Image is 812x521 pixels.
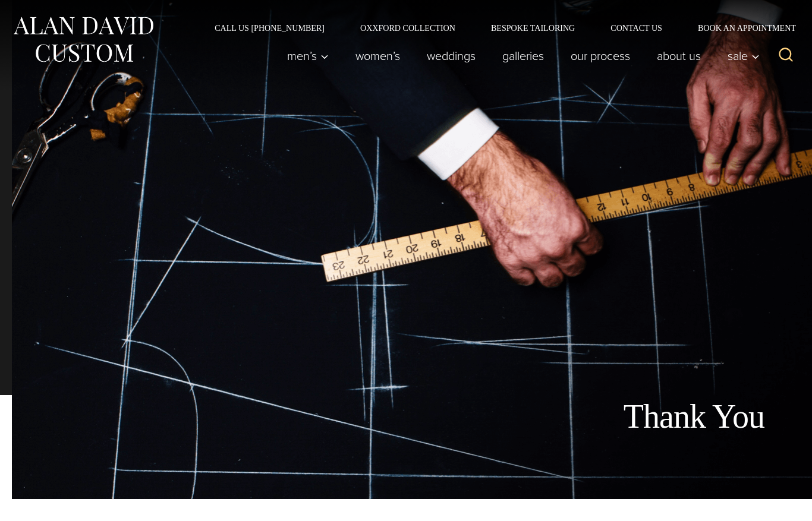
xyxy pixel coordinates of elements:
a: Our Process [558,44,644,68]
img: Alan David Custom [12,13,155,66]
span: Men’s [287,50,329,62]
button: View Search Form [772,42,800,70]
a: Contact Us [593,24,680,32]
a: About Us [644,44,715,68]
a: Women’s [342,44,414,68]
h1: Thank You [500,397,764,437]
nav: Primary Navigation [274,44,766,68]
a: Oxxford Collection [342,24,473,32]
a: Book an Appointment [680,24,800,32]
nav: Secondary Navigation [197,24,800,32]
a: Call Us [PHONE_NUMBER] [197,24,342,32]
a: Galleries [489,44,558,68]
span: Sale [728,50,760,62]
a: weddings [414,44,489,68]
a: Bespoke Tailoring [473,24,593,32]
